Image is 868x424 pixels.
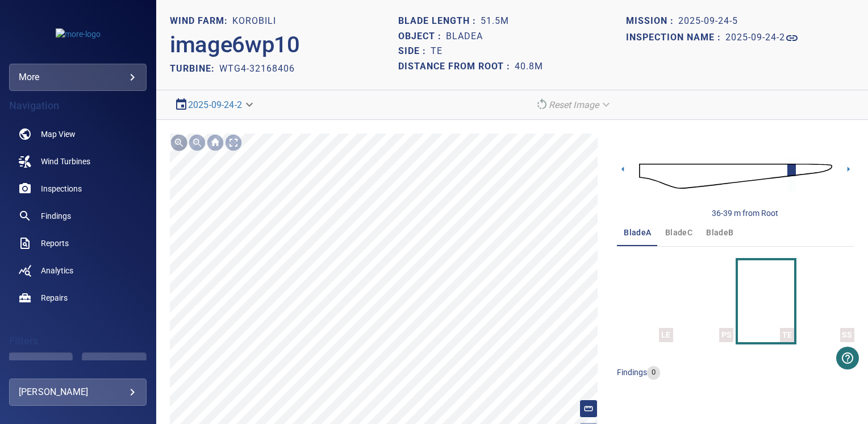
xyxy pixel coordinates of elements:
em: Reset Image [549,99,599,110]
span: Wind Turbines [41,156,90,167]
div: [PERSON_NAME] [19,383,137,401]
a: 2025-09-24-2 [188,99,242,110]
div: TE [780,328,794,342]
img: d [639,153,832,199]
h1: TE [431,46,443,57]
h1: bladeA [446,31,483,42]
img: more-logo [56,28,101,40]
span: Findings [41,210,71,222]
button: SS [799,260,854,342]
button: LE [617,260,673,342]
h1: Inspection name : [626,32,725,43]
div: PS [719,328,733,342]
h1: Distance from root : [398,61,515,72]
span: Inspections [41,183,82,194]
a: reports noActive [9,230,147,257]
div: 2025-09-24-2 [170,95,260,115]
a: PS [700,260,711,342]
button: PS [678,260,733,342]
h1: Mission : [626,16,678,27]
img: Zoom out [188,134,206,152]
span: Repairs [41,292,68,304]
a: LE [640,260,651,342]
a: SS [821,260,832,342]
div: SS [840,328,854,342]
h1: 2025-09-24-2 [725,32,785,43]
h1: KOROBILI [232,16,276,27]
div: more [19,68,137,86]
span: Reports [41,238,69,249]
img: Go home [206,134,224,152]
a: analytics noActive [9,257,147,284]
span: bladeB [706,226,733,240]
h1: 40.8m [515,61,543,72]
h2: WTG4-32168406 [219,63,295,74]
span: Map View [41,128,76,140]
h1: Side : [398,46,431,57]
span: findings [617,367,647,376]
img: Toggle full page [224,134,243,152]
button: TE [738,260,794,342]
div: more [9,64,147,91]
h1: 2025-09-24-5 [678,16,738,27]
span: bladeA [624,226,651,240]
div: Reset Image [531,95,617,115]
img: Zoom in [170,134,188,152]
a: inspections noActive [9,175,147,202]
div: LE [659,328,673,342]
span: bladeC [665,226,692,240]
h4: Navigation [9,100,147,111]
h4: Filters [9,335,147,347]
a: TE [760,260,771,342]
h1: Blade length : [398,16,481,27]
h1: WIND FARM: [170,16,232,27]
span: 0 [647,367,660,378]
h2: image6wp10 [170,31,300,59]
h1: 51.5m [481,16,509,27]
h2: TURBINE: [170,63,219,74]
a: repairs noActive [9,284,147,311]
h1: Object : [398,31,446,42]
a: findings noActive [9,202,147,230]
a: map noActive [9,120,147,148]
a: windturbines noActive [9,148,147,175]
span: Analytics [41,265,73,276]
a: 2025-09-24-2 [725,31,799,45]
div: 36-39 m from Root [712,207,778,219]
